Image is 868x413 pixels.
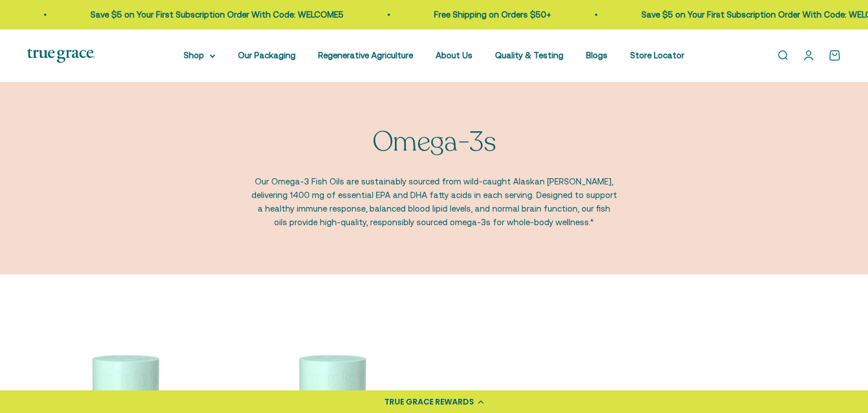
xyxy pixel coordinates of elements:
p: Save $5 on Your First Subscription Order With Code: WELCOME5 [90,8,343,21]
a: Store Locator [630,50,684,60]
a: Free Shipping on Orders $50+ [433,10,550,19]
div: TRUE GRACE REWARDS [384,396,474,408]
a: Our Packaging [238,50,296,60]
a: Blogs [586,50,607,60]
a: About Us [436,50,472,60]
a: Quality & Testing [495,50,563,60]
p: Our Omega-3 Fish Oils are sustainably sourced from wild-caught Alaskan [PERSON_NAME], delivering ... [250,175,618,229]
a: Regenerative Agriculture [318,50,413,60]
summary: Shop [184,49,215,62]
p: Omega-3s [372,127,496,157]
